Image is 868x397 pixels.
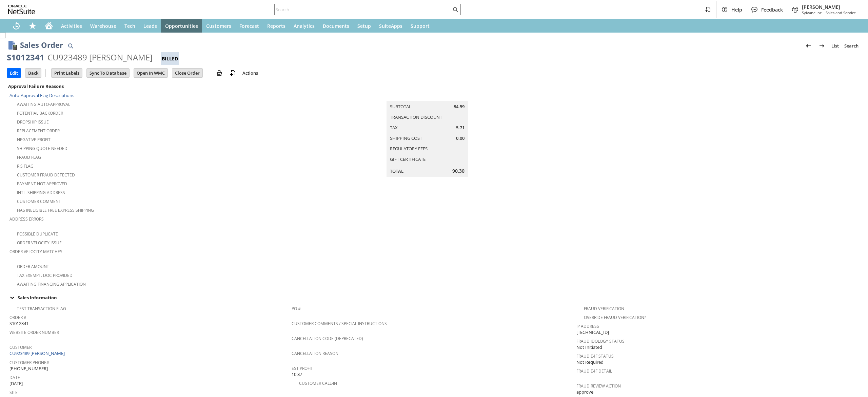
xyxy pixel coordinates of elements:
a: Transaction Discount [390,114,442,120]
a: Customer Call-in [299,380,337,386]
a: Tech [120,19,139,33]
a: Intl. Shipping Address [17,190,65,195]
a: Fraud Flag [17,154,41,160]
svg: Shortcuts [28,22,37,30]
a: Fraud E4F Status [576,353,614,359]
a: Customer Phone# [9,360,49,365]
a: Documents [319,19,353,33]
a: Home [41,19,57,33]
a: Support [407,19,434,33]
a: Shipping Quote Needed [17,146,67,151]
a: List [829,40,842,51]
span: Leads [143,23,157,29]
a: Fraud Verification [584,306,624,311]
div: Shortcuts [24,19,41,33]
a: SuiteApps [375,19,407,33]
a: Site [9,390,18,395]
a: Cancellation Code (deprecated) [292,336,363,341]
a: Subtotal [390,103,411,110]
span: Opportunities [165,23,198,29]
img: print.svg [215,69,223,77]
a: Order Velocity Issue [17,240,62,246]
a: Leads [139,19,161,33]
a: IP Address [576,323,599,329]
input: Back [25,69,41,77]
a: Possible Duplicate [17,231,58,237]
a: Order # [9,315,26,320]
span: Support [411,23,430,29]
a: Override Fraud Verification? [584,315,646,320]
div: S1012341 [7,52,44,63]
a: Address Errors [9,216,44,222]
a: Has Ineligible Free Express Shipping [17,207,94,213]
img: Next [818,42,826,50]
span: Not Required [576,359,604,365]
span: [PHONE_NUMBER] [9,365,48,372]
a: Negative Profit [17,137,51,143]
span: [TECHNICAL_ID] [576,329,609,336]
span: - [823,10,824,15]
div: CU923489 [PERSON_NAME] [47,52,153,63]
span: SuiteApps [379,23,402,29]
a: Website Order Number [9,329,59,335]
a: Awaiting Financing Application [17,281,86,287]
a: PO # [292,306,301,311]
img: add-record.svg [229,69,237,77]
span: 10.37 [292,371,302,378]
a: Actions [240,70,261,76]
a: Auto-Approval Flag Descriptions [9,92,74,98]
span: Feedback [761,6,783,13]
a: Potential Backorder [17,110,63,116]
span: Documents [323,23,349,29]
a: Reports [263,19,290,33]
div: Sales Information [7,293,859,302]
a: Opportunities [161,19,202,33]
a: Est Profit [292,365,313,371]
span: Analytics [294,23,315,29]
a: Gift Certificate [390,156,426,162]
a: Replacement Order [17,128,60,134]
a: Fraud E4F Detail [576,368,612,374]
a: Tax [390,125,398,131]
span: S1012341 [9,320,28,327]
span: Customers [206,23,231,29]
span: approve [576,389,593,395]
a: RIS flag [17,163,34,169]
a: Analytics [290,19,319,33]
a: Dropship Issue [17,119,49,125]
a: Date [9,375,20,380]
img: Quick Find [66,42,75,50]
a: Customer [9,344,32,350]
a: Awaiting Auto-Approval [17,101,70,107]
a: Order Amount [17,264,49,269]
div: Billed [161,52,179,65]
input: Close Order [172,69,202,77]
td: Sales Information [7,293,861,302]
span: Sales and Service [826,10,856,15]
a: CU923489 [PERSON_NAME] [9,350,66,356]
input: Print Labels [52,69,82,77]
span: 0.00 [456,135,465,141]
a: Regulatory Fees [390,146,428,152]
span: [DATE] [9,380,23,387]
svg: Home [45,22,53,30]
svg: Recent Records [12,22,20,30]
span: [PERSON_NAME] [802,4,856,10]
span: Setup [357,23,371,29]
a: Shipping Cost [390,135,422,141]
a: Test Transaction Flag [17,306,66,311]
div: Approval Failure Reasons [7,82,289,91]
span: Help [731,6,742,13]
a: Order Velocity Matches [9,249,62,254]
caption: Summary [387,90,468,101]
a: Cancellation Reason [292,351,338,356]
svg: Search [451,5,459,14]
a: Activities [57,19,86,33]
a: Customer Fraud Detected [17,172,75,178]
a: Search [842,40,861,51]
span: 90.30 [452,168,465,174]
a: Fraud Idology Status [576,338,625,344]
a: Setup [353,19,375,33]
span: Reports [267,23,285,29]
h1: Sales Order [20,39,63,51]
